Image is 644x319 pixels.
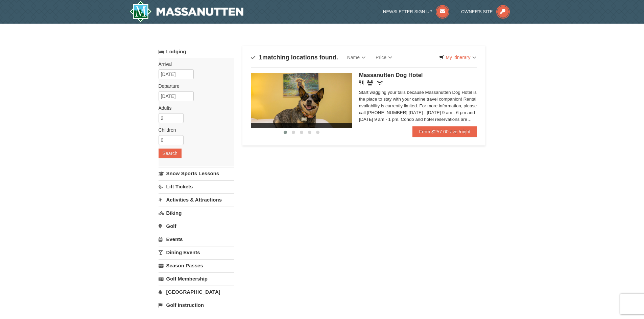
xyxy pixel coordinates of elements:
[129,1,244,22] img: Massanutten Resort Logo
[159,220,234,232] a: Golf
[159,83,229,89] label: Departure
[159,105,229,111] label: Adults
[259,54,262,61] span: 1
[159,259,234,272] a: Season Passes
[383,9,449,14] a: Newsletter Sign Up
[251,54,338,61] h4: matching locations found.
[129,1,244,22] a: Massanutten Resort
[159,299,234,311] a: Golf Instruction
[342,51,371,64] a: Name
[359,72,423,78] span: Massanutten Dog Hotel
[159,61,229,68] label: Arrival
[461,9,510,14] a: Owner's Site
[359,80,363,85] i: Restaurant
[159,233,234,245] a: Events
[159,167,234,180] a: Snow Sports Lessons
[159,272,234,285] a: Golf Membership
[159,46,234,58] a: Lodging
[159,286,234,298] a: [GEOGRAPHIC_DATA]
[159,193,234,206] a: Activities & Attractions
[412,126,477,137] a: From $257.00 avg /night
[377,80,383,85] i: Wireless Internet (free)
[383,9,432,14] span: Newsletter Sign Up
[435,52,480,62] a: My Itinerary
[159,149,182,158] button: Search
[359,89,477,123] div: Start wagging your tails because Massanutten Dog Hotel is the place to stay with your canine trav...
[159,180,234,193] a: Lift Tickets
[159,207,234,219] a: Biking
[159,127,229,133] label: Children
[461,9,493,14] span: Owner's Site
[367,80,373,85] i: Banquet Facilities
[371,51,397,64] a: Price
[159,246,234,259] a: Dining Events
